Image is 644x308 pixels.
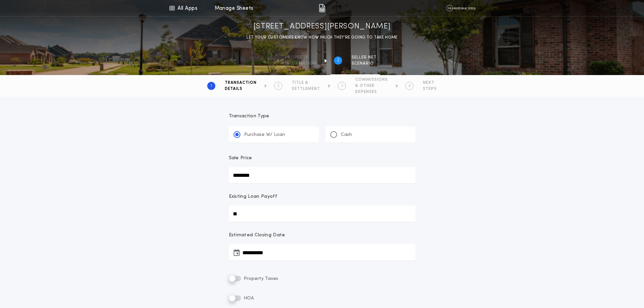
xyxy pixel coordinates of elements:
p: Sale Price [229,155,252,162]
span: NEXT [423,80,437,86]
h2: 3 [341,83,343,89]
h2: 4 [408,83,411,89]
span: HOA [242,296,254,301]
input: Existing Loan Payoff [229,206,415,222]
input: Sale Price [229,167,415,183]
span: SCENARIO [352,61,377,66]
span: EXPENSES [355,89,388,95]
p: Existing Loan Payoff [229,193,277,200]
p: Purchase W/ Loan [244,132,285,138]
img: img [319,4,325,12]
span: SELLER NET [352,55,377,60]
span: SETTLEMENT [292,86,320,92]
h2: 2 [337,58,339,63]
span: DETAILS [225,86,257,92]
img: vs-icon [446,5,475,11]
p: LET YOUR CUSTOMERS KNOW HOW MUCH THEY’RE GOING TO TAKE HOME [246,34,398,41]
h2: 2 [277,83,280,89]
span: Property [285,55,316,60]
h1: [STREET_ADDRESS][PERSON_NAME] [254,21,391,32]
h2: 1 [211,83,212,89]
span: Property Taxes [242,276,278,281]
span: information [285,61,316,66]
span: TRANSACTION [225,80,257,86]
span: STEPS [423,86,437,92]
p: Cash [341,132,352,138]
span: TITLE & [292,80,320,86]
p: Estimated Closing Date [229,232,415,239]
span: & OTHER [355,83,388,89]
p: Transaction Type [229,113,415,120]
span: COMMISSIONS [355,77,388,82]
